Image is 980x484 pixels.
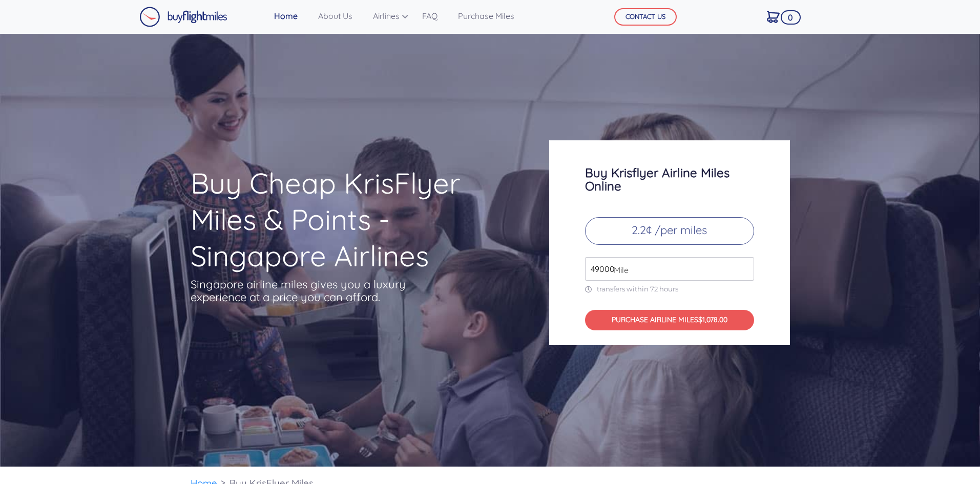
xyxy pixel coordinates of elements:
button: CONTACT US [614,8,677,26]
a: Purchase Miles [454,6,518,26]
span: Mile [609,264,629,276]
p: 2.2¢ /per miles [585,217,754,245]
a: 0 [763,6,784,27]
p: transfers within 72 hours [585,285,754,293]
button: PURCHASE AIRLINE MILES$1,078.00 [585,310,754,331]
h1: Buy Cheap KrisFlyer Miles & Points - Singapore Airlines [191,165,509,274]
a: About Us [314,6,357,26]
img: Buy Flight Miles Logo [139,7,227,27]
a: Airlines [369,6,406,26]
h3: Buy Krisflyer Airline Miles Online [585,166,754,193]
a: Buy Flight Miles Logo [139,4,227,30]
a: FAQ [418,6,442,26]
a: Home [270,6,302,26]
p: Singapore airline miles gives you a luxury experience at a price you can afford. [191,278,421,304]
span: $1,078.00 [698,315,727,324]
span: 0 [781,10,801,25]
img: Cart [767,11,780,23]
